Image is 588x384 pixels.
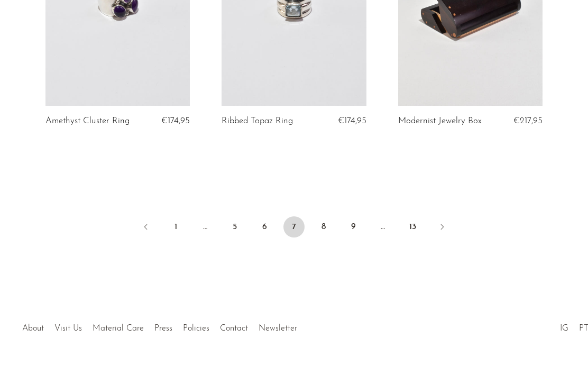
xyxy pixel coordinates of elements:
[338,116,366,125] span: €174,95
[560,324,568,333] a: IG
[195,216,216,237] span: …
[254,216,275,237] a: 6
[402,216,423,237] a: 13
[93,324,144,333] a: Material Care
[343,216,364,237] a: 9
[161,116,190,125] span: €174,95
[398,116,482,126] a: Modernist Jewelry Box
[165,216,186,237] a: 1
[22,324,44,333] a: About
[313,216,334,237] a: 8
[372,216,393,237] span: …
[431,216,453,240] a: Next
[224,216,245,237] a: 5
[283,216,305,237] span: 7
[183,324,209,333] a: Policies
[17,316,302,336] ul: Quick links
[135,216,157,240] a: Previous
[54,324,82,333] a: Visit Us
[222,116,293,126] a: Ribbed Topaz Ring
[154,324,172,333] a: Press
[513,116,543,125] span: €217,95
[45,116,130,126] a: Amethyst Cluster Ring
